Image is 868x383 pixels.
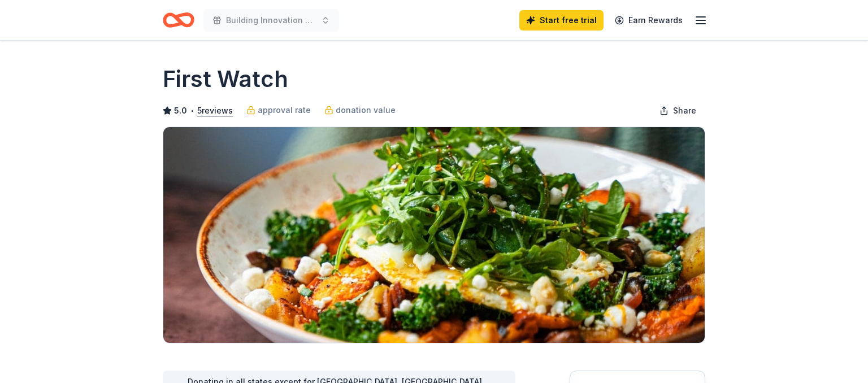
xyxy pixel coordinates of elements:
button: Building Innovation Hub [203,9,339,32]
button: Share [650,99,705,122]
img: Image for First Watch [163,127,705,343]
span: Building Innovation Hub [226,14,316,27]
span: approval rate [258,103,311,117]
button: 5reviews [197,104,233,117]
h1: First Watch [163,63,288,95]
a: Start free trial [519,10,604,31]
span: 5.0 [174,104,187,117]
a: donation value [324,103,396,117]
a: Home [163,7,194,33]
span: Share [673,104,696,117]
span: donation value [336,103,396,117]
a: approval rate [246,103,311,117]
a: Earn Rewards [608,10,689,31]
span: • [190,106,194,115]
